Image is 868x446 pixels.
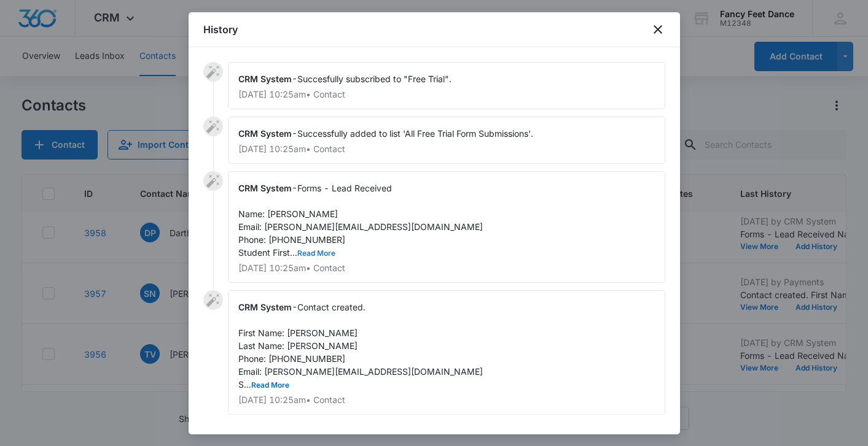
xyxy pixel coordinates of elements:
[238,74,292,84] span: CRM System
[297,250,335,257] button: Read More
[238,264,655,272] p: [DATE] 10:25am • Contact
[228,290,665,415] div: -
[297,128,533,139] span: Successfully added to list 'All Free Trial Form Submissions'.
[238,145,655,153] p: [DATE] 10:25am • Contact
[238,90,655,99] p: [DATE] 10:25am • Contact
[238,183,292,193] span: CRM System
[238,183,483,258] span: Forms - Lead Received Name: [PERSON_NAME] Email: [PERSON_NAME][EMAIL_ADDRESS][DOMAIN_NAME] Phone:...
[228,117,665,164] div: -
[203,22,238,37] h1: History
[228,62,665,109] div: -
[238,302,292,312] span: CRM System
[238,396,655,404] p: [DATE] 10:25am • Contact
[228,171,665,283] div: -
[251,382,289,389] button: Read More
[651,22,665,37] button: close
[238,302,483,390] span: Contact created. First Name: [PERSON_NAME] Last Name: [PERSON_NAME] Phone: [PHONE_NUMBER] Email: ...
[238,128,292,139] span: CRM System
[297,74,452,84] span: Succesfully subscribed to "Free Trial".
